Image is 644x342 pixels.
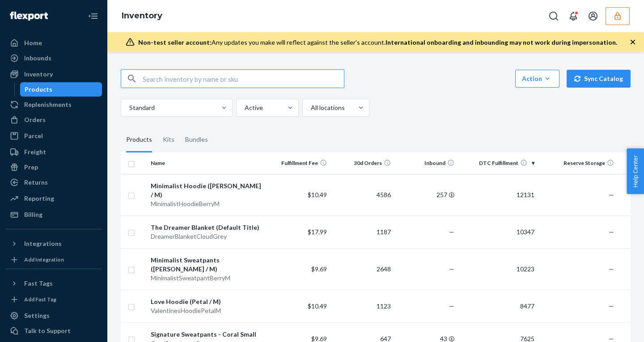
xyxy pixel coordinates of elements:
div: Parcel [24,131,43,140]
button: Help Center [627,148,644,194]
button: Fast Tags [5,276,102,291]
th: Name [147,152,267,174]
div: Action [522,74,553,83]
td: 10223 [458,248,538,290]
div: Home [24,38,42,47]
span: — [609,302,614,310]
div: Products [126,127,152,152]
input: Standard [128,103,129,112]
td: 2648 [330,248,394,290]
th: Reserve Storage [538,152,618,174]
div: The Dreamer Blanket (Default Title) [151,223,263,232]
a: Prep [5,160,102,174]
a: Inbounds [5,51,102,65]
th: Inbound [394,152,458,174]
td: 257 [394,174,458,215]
span: $17.99 [308,228,327,236]
th: 30d Orders [330,152,394,174]
a: Returns [5,175,102,190]
div: Kits [163,127,174,152]
input: Search inventory by name or sku [143,70,344,88]
span: International onboarding and inbounding may not work during impersonation. [386,38,617,46]
div: Prep [24,163,38,172]
a: Add Fast Tag [5,294,102,305]
div: Billing [24,210,42,219]
div: Love Hoodie (Petal / M) [151,297,263,306]
a: Talk to Support [5,324,102,338]
input: Active [244,103,245,112]
button: Close Navigation [84,7,102,25]
span: — [449,228,454,236]
a: Freight [5,145,102,159]
span: Non-test seller account: [138,38,212,46]
span: — [449,265,454,273]
div: ValentinesHoodiePetalM [151,306,263,315]
a: Add Integration [5,254,102,265]
a: Reporting [5,191,102,206]
div: Minimalist Sweatpants ([PERSON_NAME] / M) [151,256,263,274]
div: Returns [24,178,48,187]
a: Settings [5,308,102,323]
button: Open Search Box [545,7,563,25]
a: Inventory [122,11,162,21]
div: Inventory [24,70,53,79]
img: Flexport logo [10,12,48,21]
a: Replenishments [5,97,102,112]
a: Parcel [5,129,102,143]
td: 1123 [330,290,394,322]
td: 1187 [330,215,394,248]
td: 4586 [330,174,394,215]
input: All locations [310,103,311,112]
div: Settings [24,311,50,320]
button: Integrations [5,236,102,251]
a: Inventory [5,67,102,81]
td: 8477 [458,290,538,322]
div: Bundles [185,127,208,152]
span: — [449,302,454,310]
span: — [609,265,614,273]
button: Action [515,70,559,88]
span: $10.49 [308,191,327,198]
th: DTC Fulfillment [458,152,538,174]
span: $9.69 [311,265,327,273]
a: Products [20,82,102,97]
button: Sync Catalog [567,70,631,88]
td: 12131 [458,174,538,215]
button: Open account menu [584,7,602,25]
div: DreamerBlanketCloudGrey [151,232,263,241]
span: — [609,191,614,198]
div: MinimalistHoodieBerryM [151,199,263,208]
div: Talk to Support [24,326,71,335]
button: Open notifications [564,7,582,25]
ol: breadcrumbs [114,3,169,29]
div: Fast Tags [24,279,53,288]
a: Orders [5,113,102,127]
div: Reporting [24,194,54,203]
div: Freight [24,148,46,156]
div: Add Fast Tag [24,296,56,303]
th: Fulfillment Fee [267,152,331,174]
span: $10.49 [308,302,327,310]
div: Integrations [24,239,62,248]
div: Signature Sweatpants - Coral Small [151,330,263,339]
div: Any updates you make will reflect against the seller's account. [138,38,617,47]
td: 10347 [458,215,538,248]
a: Home [5,36,102,50]
div: Products [25,85,52,94]
div: Add Integration [24,256,64,263]
span: — [609,228,614,236]
a: Billing [5,207,102,222]
div: Orders [24,115,46,124]
div: Inbounds [24,54,51,63]
div: Minimalist Hoodie ([PERSON_NAME] / M) [151,182,263,199]
div: MinimalistSweatpantBerryM [151,274,263,283]
div: Replenishments [24,100,72,109]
